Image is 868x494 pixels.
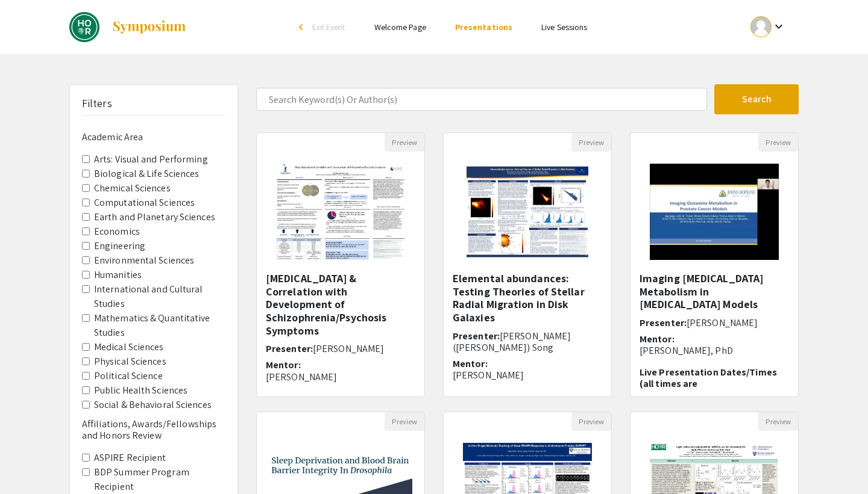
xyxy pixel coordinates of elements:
[758,133,798,152] button: Preview
[94,152,208,167] label: Arts: Visual and Performing
[266,272,415,337] h5: [MEDICAL_DATA] & Correlation with Development of Schizophrenia/Psychosis Symptoms
[94,224,140,239] label: Economics
[541,22,587,32] a: Live Sessions
[264,152,417,272] img: <p class="ql-align-center"><span style="color: rgb(0, 0, 0);">Sleep Deprivation &amp; Correlation...
[266,371,415,383] p: [PERSON_NAME]
[640,345,789,356] p: [PERSON_NAME], PhD
[94,398,212,412] label: Social & Behavioral Sciences
[94,354,166,369] label: Physical Sciences
[453,369,602,381] p: [PERSON_NAME]
[266,343,415,354] h6: Presenter:
[443,132,612,397] div: Open Presentation <p>Elemental abundances: Testing Theories of Stellar Radial Migration in Disk G...
[94,369,163,383] label: Political Science
[94,451,166,465] label: ASPIRE Recipient
[313,342,384,355] span: [PERSON_NAME]
[94,311,225,340] label: Mathematics & Quantitative Studies
[69,12,99,42] img: DREAMS: Fall 2024
[82,131,225,143] h6: Academic Area
[82,97,112,110] h5: Filters
[112,20,187,34] img: Symposium by ForagerOne
[453,357,488,370] span: Mentor:
[640,317,789,329] h6: Presenter:
[94,282,225,311] label: International and Cultural Studies
[94,383,187,398] label: Public Health Sciences
[738,13,799,40] button: Expand account dropdown
[640,366,777,401] span: Live Presentation Dates/Times (all times are [GEOGRAPHIC_DATA]):
[630,132,799,397] div: Open Presentation <p><span style="color: rgb(33, 33, 33);">Imaging Glutamine Metabolism in Prosta...
[638,152,790,272] img: <p><span style="color: rgb(33, 33, 33);">Imaging Glutamine Metabolism in Prostate Cancer Models</...
[640,333,675,345] span: Mentor:
[453,272,602,324] h5: Elemental abundances: Testing Theories of Stellar Radial Migration in Disk Galaxies
[772,19,786,34] mat-icon: Expand account dropdown
[69,12,187,42] a: DREAMS: Fall 2024
[714,84,799,114] button: Search
[94,181,171,196] label: Chemical Sciences
[571,133,611,152] button: Preview
[374,22,426,32] a: Welcome Page
[453,330,602,353] h6: Presenter:
[571,412,611,431] button: Preview
[94,167,200,181] label: Biological & Life Sciences
[455,22,512,32] a: Presentations
[266,359,301,371] span: Mentor:
[312,22,345,32] span: Exit Event
[299,23,306,31] div: arrow_back_ios
[385,412,424,431] button: Preview
[758,412,798,431] button: Preview
[453,152,602,272] img: <p>Elemental abundances: Testing Theories of Stellar Radial Migration in Disk Galaxies</p><p><br>...
[9,440,51,485] iframe: Chat
[94,340,164,354] label: Medical Sciences
[94,210,215,224] label: Earth and Planetary Sciences
[94,196,195,210] label: Computational Sciences
[94,239,145,253] label: Engineering
[94,465,225,494] label: BDP Summer Program Recipient
[385,133,424,152] button: Preview
[94,268,142,282] label: Humanities
[256,132,425,397] div: Open Presentation <p class="ql-align-center"><span style="color: rgb(0, 0, 0);">Sleep Deprivation...
[94,253,194,268] label: Environmental Sciences
[256,88,707,111] input: Search Keyword(s) Or Author(s)
[82,418,225,441] h6: Affiliations, Awards/Fellowships and Honors Review
[640,272,789,311] h5: Imaging [MEDICAL_DATA] Metabolism in [MEDICAL_DATA] Models
[453,330,571,354] span: [PERSON_NAME] ([PERSON_NAME]) Song
[687,316,758,329] span: [PERSON_NAME]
